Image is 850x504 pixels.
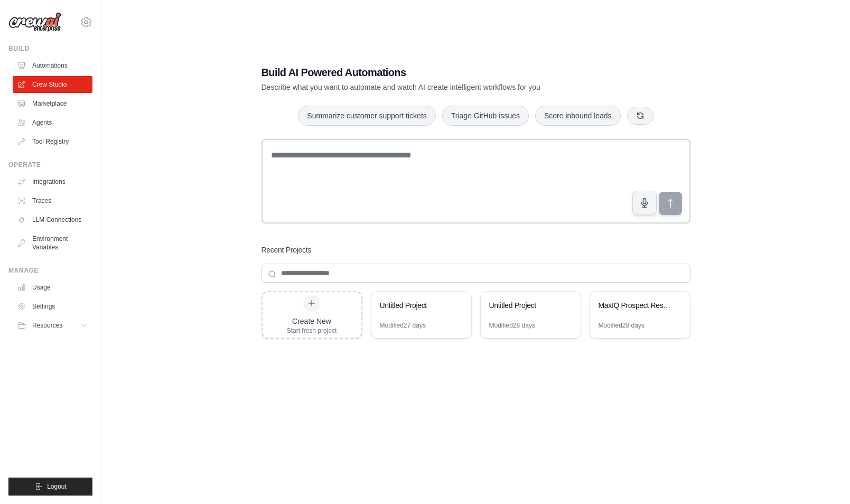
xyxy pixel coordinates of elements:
button: Click to speak your automation idea [632,191,657,215]
p: Describe what you want to automate and watch AI create intelligent workflows for you [261,82,617,92]
div: Modified 27 days [380,321,426,330]
span: Resources [32,321,62,330]
div: Modified 28 days [489,321,535,330]
a: Marketplace [13,95,92,112]
a: Crew Studio [13,76,92,93]
a: Agents [13,114,92,131]
div: Untitled Project [489,300,562,311]
span: Logout [47,482,67,491]
a: Settings [13,298,92,315]
a: LLM Connections [13,211,92,228]
button: Resources [13,317,92,334]
a: Integrations [13,173,92,190]
button: Logout [8,478,92,496]
a: Usage [13,279,92,296]
div: Create New [287,316,337,326]
h3: Recent Projects [261,245,312,255]
button: Triage GitHub issues [442,106,529,126]
a: Environment Variables [13,230,92,256]
h1: Build AI Powered Automations [261,65,617,80]
div: Modified 28 days [599,321,644,330]
a: Tool Registry [13,133,92,150]
div: Manage [8,266,92,275]
div: Build [8,44,92,53]
button: Get new suggestions [627,107,653,125]
a: Traces [13,192,92,209]
button: Score inbound leads [535,106,621,126]
a: Automations [13,57,92,74]
div: Operate [8,161,92,169]
img: Logo [8,12,61,32]
div: Start fresh project [287,326,337,335]
div: Untitled Project [380,300,452,311]
div: MaxIQ Prospect Research Automation [599,300,671,311]
button: Summarize customer support tickets [298,106,435,126]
